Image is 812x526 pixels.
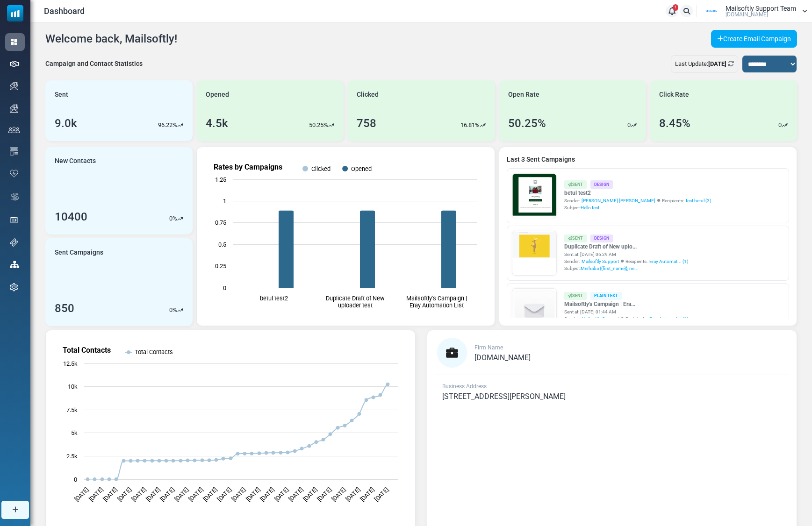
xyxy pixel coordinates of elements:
text: [DATE] [287,486,304,503]
text: 12.5k [63,360,78,367]
span: Merhaba {(first_name)}, ne... [581,266,639,271]
span: Mailsoftly Support [582,315,619,322]
p: 0 [169,306,172,315]
text: 5k [71,429,78,436]
span: Open Rate [508,90,539,100]
text: [DATE] [244,486,261,503]
div: 758 [357,115,376,132]
span: [PERSON_NAME] [PERSON_NAME] [582,197,655,204]
a: Duplicate Draft of New uplo... [564,242,688,251]
span: Mailsoftly Support Team [726,5,796,12]
div: Sender: Recipients: [564,197,711,204]
span: Sent [55,90,68,100]
p: 0 [169,214,172,223]
a: User Logo Mailsoftly Support Team [DOMAIN_NAME] [700,4,807,18]
text: [DATE] [187,486,204,503]
span: Firm Name [474,344,503,351]
div: Sender: Recipients: [564,315,688,322]
a: Refresh Stats [728,60,734,67]
img: contacts-icon.svg [8,127,20,133]
text: [DATE] [159,486,176,503]
span: Clicked [357,90,379,100]
a: Eray Automat... (1) [649,258,688,265]
text: [DATE] [316,486,333,503]
div: 10400 [55,208,87,225]
a: Eray Automat... (1) [649,315,688,322]
text: Clicked [311,165,331,172]
text: [DATE] [259,486,276,503]
text: 1 [223,198,226,205]
text: [DATE] [116,486,133,503]
p: 0 [778,121,782,130]
text: [DATE] [201,486,218,503]
text: 0 [223,284,226,291]
text: 1.25 [215,176,226,183]
text: [DATE] [102,486,119,503]
text: 0.75 [215,219,226,226]
div: % [169,306,183,315]
a: [DOMAIN_NAME] [474,354,531,362]
text: Total Contacts [135,348,173,355]
text: [DATE] [216,486,233,503]
div: Last 3 Sent Campaigns [507,155,789,164]
b: [DATE] [708,60,726,67]
text: [DATE] [73,486,90,503]
text: 10k [68,383,78,390]
div: Sender: Recipients: [564,258,688,265]
a: Create Email Campaign [711,30,797,48]
img: settings-icon.svg [10,283,18,291]
div: Campaign and Contact Statistics [45,59,143,69]
text: [DATE] [359,486,375,503]
img: support-icon.svg [10,238,18,247]
div: Sent [564,180,587,188]
span: Click Rate [659,90,689,100]
div: % [169,214,183,223]
a: test betul (3) [686,197,711,204]
text: [DATE] [87,486,104,503]
span: New Contacts [55,156,96,166]
a: Mailsoftly's Campaign | Era... [564,300,688,308]
text: [DATE] [373,486,390,503]
div: Sent [564,235,587,242]
span: Business Address [442,383,487,390]
text: [DATE] [330,486,347,503]
img: domain-health-icon.svg [10,170,18,177]
p: 0 [627,121,631,130]
text: 0 [74,476,77,483]
text: [DATE] [144,486,161,503]
img: campaigns-icon.png [10,82,18,90]
p: 96.22% [158,121,177,130]
div: Last Update: [671,55,738,73]
span: 1 [673,4,678,11]
img: mailsoftly_icon_blue_white.svg [7,5,23,21]
div: Design [590,235,613,242]
text: [DATE] [230,486,247,503]
span: [DOMAIN_NAME] [726,12,768,17]
img: User Logo [700,4,723,18]
text: [DATE] [130,486,147,503]
span: [DOMAIN_NAME] [474,353,531,362]
text: Duplicate Draft of New uploader test [326,295,385,309]
text: [DATE] [173,486,190,503]
div: 850 [55,300,74,317]
text: [DATE] [273,486,290,503]
a: New Contacts 10400 0% [45,147,193,235]
div: 50.25% [508,115,546,132]
text: 0.25 [215,263,226,270]
div: Design [590,180,613,188]
div: Plain Text [590,292,622,300]
text: Total Contacts [63,346,111,355]
span: Opened [206,90,229,100]
p: 16.81% [460,121,480,130]
img: workflow.svg [10,192,20,202]
span: Hello test [581,205,599,210]
img: campaigns-icon.png [10,104,18,113]
svg: Rates by Campaigns [204,155,487,318]
div: 8.45% [659,115,690,132]
div: 9.0k [55,115,77,132]
div: Subject: [564,204,711,211]
svg: Total Contacts [53,338,408,525]
div: Sent at: [DATE] 01:44 AM [564,308,688,315]
div: Sent at: [DATE] 06:29 AM [564,251,688,258]
text: Opened [351,165,372,172]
